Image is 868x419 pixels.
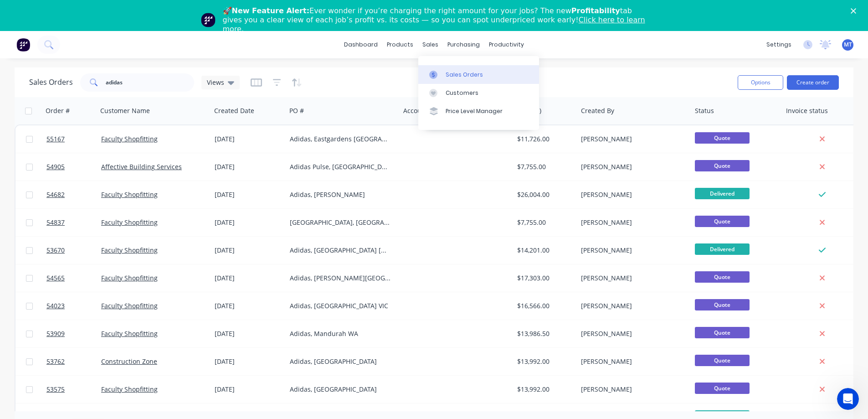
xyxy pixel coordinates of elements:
a: dashboard [339,38,382,52]
span: Quote [695,132,750,144]
div: Customer Name [100,106,150,115]
a: Faculty Shopfitting [101,274,158,282]
div: [DATE] [215,385,282,394]
div: $7,755.00 [517,218,571,227]
div: Adidas, [PERSON_NAME][GEOGRAPHIC_DATA] SA [290,274,391,283]
div: [PERSON_NAME] [581,162,682,171]
span: 54682 [46,190,65,199]
a: Faculty Shopfitting [101,329,158,338]
a: Faculty Shopfitting [101,246,158,254]
div: [DATE] [215,162,282,171]
div: [DATE] [215,329,282,338]
div: [PERSON_NAME] [581,218,682,227]
span: Quote [695,216,750,227]
span: 54905 [46,162,65,171]
div: sales [418,38,443,52]
div: [PERSON_NAME] [581,190,682,199]
div: Adidas, [GEOGRAPHIC_DATA] VIC [290,301,391,310]
div: [PERSON_NAME] [581,329,682,338]
a: 53909 [46,320,101,347]
a: Affective Building Services [101,162,182,171]
div: PO # [289,106,304,115]
div: Created Date [214,106,254,115]
div: [PERSON_NAME] [581,385,682,394]
div: Adidas, [GEOGRAPHIC_DATA] [GEOGRAPHIC_DATA] [290,246,391,255]
b: New Feature Alert: [232,6,310,15]
div: Adidas, Mandurah WA [290,329,391,338]
div: Adidas, [GEOGRAPHIC_DATA] [290,357,391,366]
div: 🚀 Ever wonder if you’re charging the right amount for your jobs? The new tab gives you a clear vi... [223,6,653,34]
div: Adidas, [PERSON_NAME] [290,190,391,199]
div: [PERSON_NAME] [581,301,682,310]
a: 53762 [46,348,101,375]
div: [DATE] [215,246,282,255]
div: Invoice status [786,106,828,115]
div: [PERSON_NAME] [581,357,682,366]
button: Create order [787,75,839,90]
span: 54023 [46,301,65,310]
div: Accounting Order # [403,106,463,115]
div: $7,755.00 [517,162,571,171]
div: $14,201.00 [517,246,571,255]
span: Quote [695,271,750,283]
span: Delivered [695,188,750,199]
div: [DATE] [215,274,282,283]
span: Quote [695,299,750,310]
div: purchasing [443,38,484,52]
a: Faculty Shopfitting [101,301,158,310]
div: Close [851,8,860,14]
div: Order # [46,106,70,115]
span: 53670 [46,246,65,255]
div: productivity [484,38,529,52]
div: $26,004.00 [517,190,571,199]
span: Views [207,78,224,87]
span: 54837 [46,218,65,227]
div: settings [762,38,796,52]
a: Faculty Shopfitting [101,385,158,393]
a: 53670 [46,237,101,264]
div: $13,992.00 [517,385,571,394]
a: 54905 [46,153,101,181]
div: $13,992.00 [517,357,571,366]
div: $13,986.50 [517,329,571,338]
span: MT [844,41,852,49]
b: Profitability [571,6,620,15]
a: Sales Orders [418,65,539,83]
div: [PERSON_NAME] [581,274,682,283]
div: [DATE] [215,301,282,310]
a: 54565 [46,264,101,292]
div: [DATE] [215,357,282,366]
div: Adidas, [GEOGRAPHIC_DATA] [290,385,391,394]
div: $17,303.00 [517,274,571,283]
span: 54565 [46,274,65,283]
input: Search... [106,73,195,92]
span: 53762 [46,357,65,366]
span: Delivered [695,243,750,255]
span: Quote [695,160,750,171]
div: [DATE] [215,218,282,227]
div: Customers [446,89,478,97]
h1: Sales Orders [29,78,73,87]
span: Quote [695,355,750,366]
div: products [382,38,418,52]
div: [DATE] [215,134,282,144]
div: Adidas Pulse, [GEOGRAPHIC_DATA] [290,162,391,171]
a: Faculty Shopfitting [101,218,158,227]
a: Click here to learn more. [223,16,645,33]
a: 54023 [46,292,101,320]
a: 54837 [46,209,101,236]
div: Adidas, Eastgardens [GEOGRAPHIC_DATA] [290,134,391,144]
iframe: Intercom live chat [837,388,859,410]
div: $16,566.00 [517,301,571,310]
div: Created By [581,106,614,115]
div: [DATE] [215,190,282,199]
span: Quote [695,327,750,338]
div: [PERSON_NAME] [581,246,682,255]
span: 55167 [46,134,65,144]
div: Status [695,106,714,115]
a: 55167 [46,125,101,153]
a: 53575 [46,376,101,403]
img: Profile image for Team [201,13,216,27]
span: 53909 [46,329,65,338]
div: Sales Orders [446,71,483,79]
